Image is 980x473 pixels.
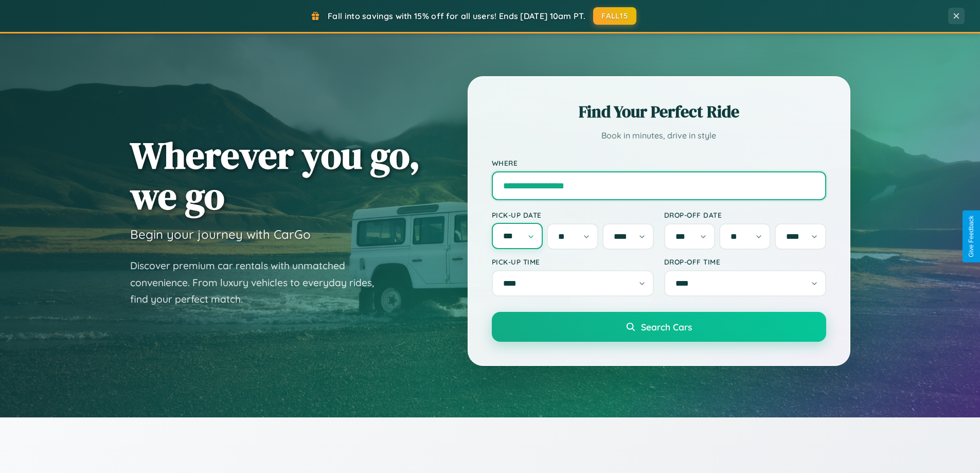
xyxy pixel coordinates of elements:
[492,257,654,266] label: Pick-up Time
[593,7,636,25] button: FALL15
[492,159,826,167] label: Where
[130,226,311,242] h3: Begin your journey with CarGo
[664,257,826,266] label: Drop-off Time
[664,211,826,219] label: Drop-off Date
[130,257,387,308] p: Discover premium car rentals with unmatched convenience. From luxury vehicles to everyday rides, ...
[492,128,826,143] p: Book in minutes, drive in style
[130,135,420,216] h1: Wherever you go, we go
[492,100,826,123] h2: Find Your Perfect Ride
[492,211,654,219] label: Pick-up Date
[968,216,975,257] div: Give Feedback
[492,312,826,342] button: Search Cars
[328,11,585,21] span: Fall into savings with 15% off for all users! Ends [DATE] 10am PT.
[641,321,692,332] span: Search Cars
